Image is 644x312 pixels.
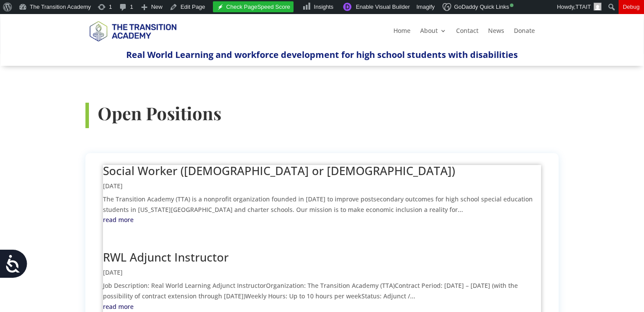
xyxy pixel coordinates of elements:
img: logo_white.svg [216,3,224,11]
span: Real World Learning and workforce development for high school students with disabilities [126,49,518,61]
span: TTAIT [576,4,591,10]
a: Logo-Noticias [85,40,180,48]
img: TTA Brand_TTA Primary Logo_Horizontal_Light BG [85,15,180,47]
a: About [420,28,446,37]
p: Job Description: Real World Learning Adjunct InstructorOrganization: The Transition Academy (TTA)... [103,280,541,301]
a: read more [103,301,541,312]
h3: Open Positions [98,103,559,128]
p: The Transition Academy (TTA) is a nonprofit organization founded in [DATE] to improve postseconda... [103,194,541,215]
span: Insights [314,4,333,10]
a: Home [393,28,410,37]
a: Donate [514,28,535,37]
a: News [488,28,504,37]
a: RWL Adjunct Instructor [103,249,229,265]
a: Social Worker ([DEMOGRAPHIC_DATA] or [DEMOGRAPHIC_DATA]) [103,163,455,179]
span: [DATE] [103,268,123,276]
a: Contact [456,28,478,37]
a: read more [103,215,541,225]
span: [DATE] [103,182,123,190]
